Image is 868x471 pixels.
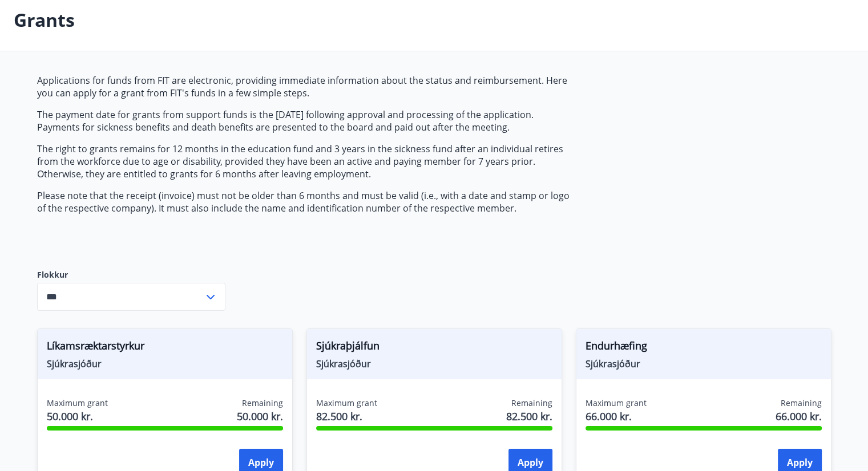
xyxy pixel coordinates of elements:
[781,397,822,409] span: Remaining
[37,74,576,99] p: Applications for funds from FIT are electronic, providing immediate information about the status ...
[47,358,283,370] span: Sjúkrasjóður
[47,409,108,424] span: 50.000 kr.
[37,143,576,180] p: The right to grants remains for 12 months in the education fund and 3 years in the sickness fund ...
[47,397,108,409] span: Maximum grant
[586,397,647,409] span: Maximum grant
[37,269,225,281] label: Flokkur
[316,397,377,409] span: Maximum grant
[506,409,552,424] span: 82.500 kr.
[776,409,822,424] span: 66.000 kr.
[586,358,822,370] span: Sjúkrasjóður
[586,409,647,424] span: 66.000 kr.
[37,189,576,214] p: Please note that the receipt (invoice) must not be older than 6 months and must be valid (i.e., w...
[37,108,576,133] p: The payment date for grants from support funds is the [DATE] following approval and processing of...
[237,409,283,424] span: 50.000 kr.
[586,338,822,358] span: Endurhæfing
[316,358,552,370] span: Sjúkrasjóður
[316,409,377,424] span: 82.500 kr.
[511,397,552,409] span: Remaining
[242,397,283,409] span: Remaining
[47,338,283,358] span: Líkamsræktarstyrkur
[316,338,552,358] span: Sjúkraþjálfun
[14,7,75,33] p: Grants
